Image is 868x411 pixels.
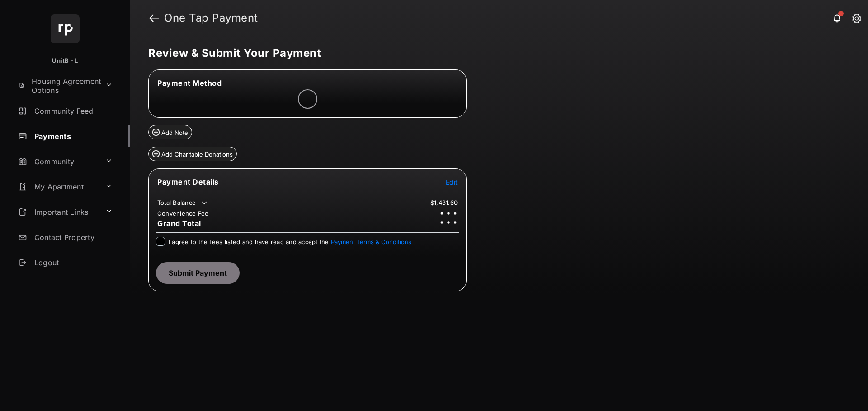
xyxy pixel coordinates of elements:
td: $1,431.60 [430,199,458,207]
td: Total Balance [157,199,209,208]
span: Grand Total [157,219,201,228]
span: Payment Method [157,79,222,88]
button: Submit Payment [156,262,240,284]
a: My Apartment [14,176,102,198]
img: svg+xml;base64,PHN2ZyB4bWxucz0iaHR0cDovL3d3dy53My5vcmcvMjAwMC9zdmciIHdpZHRoPSI2NCIgaGVpZ2h0PSI2NC... [51,14,80,43]
strong: One Tap Payment [164,13,258,23]
a: Important Links [14,201,102,223]
td: Convenience Fee [157,209,209,217]
a: Contact Property [14,226,130,248]
span: Edit [446,178,458,186]
p: UnitB - L [52,56,78,65]
span: I agree to the fees listed and have read and accept the [169,238,411,245]
span: Payment Details [157,177,219,186]
a: Payments [14,125,130,147]
h5: Review & Submit Your Payment [148,48,843,59]
button: Edit [446,177,458,186]
button: I agree to the fees listed and have read and accept the [331,238,411,245]
a: Community [14,151,102,172]
button: Add Charitable Donations [148,147,237,161]
a: Logout [14,252,130,273]
button: Add Note [148,125,192,139]
a: Community Feed [14,100,130,122]
a: Housing Agreement Options [14,75,102,97]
